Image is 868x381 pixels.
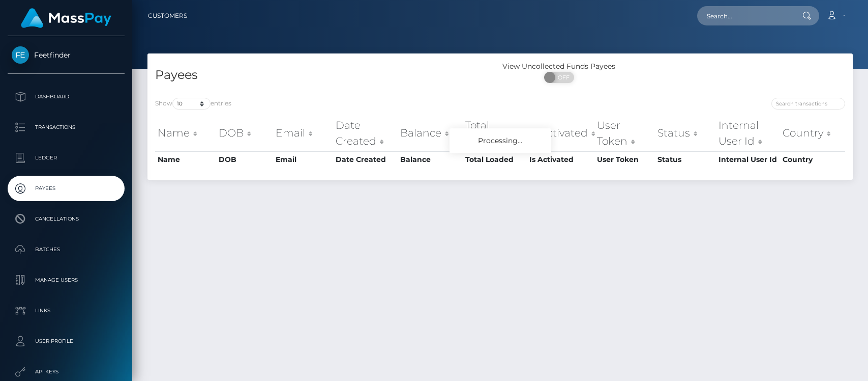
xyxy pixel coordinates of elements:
[333,151,398,168] th: Date Created
[8,298,125,323] a: Links
[697,6,793,25] input: Search...
[273,151,333,168] th: Email
[12,211,121,227] p: Cancellations
[21,8,111,28] img: MassPay Logo
[527,151,595,168] th: Is Activated
[594,151,654,168] th: User Token
[216,115,274,151] th: DOB
[8,206,125,232] a: Cancellations
[12,150,121,166] p: Ledger
[780,115,845,151] th: Country
[8,50,125,60] span: Feetfinder
[8,329,125,354] a: User Profile
[216,151,274,168] th: DOB
[463,151,527,168] th: Total Loaded
[550,72,575,83] span: OFF
[594,115,654,151] th: User Token
[8,176,125,201] a: Payees
[463,115,527,151] th: Total Loaded
[8,84,125,110] a: Dashboard
[273,115,333,151] th: Email
[155,98,231,110] label: Show entries
[8,267,125,293] a: Manage Users
[527,115,595,151] th: Is Activated
[655,115,716,151] th: Status
[12,334,121,349] p: User Profile
[398,151,463,168] th: Balance
[12,303,121,318] p: Links
[12,89,121,104] p: Dashboard
[12,273,121,288] p: Manage Users
[12,242,121,257] p: Batches
[172,98,211,110] select: Showentries
[8,145,125,171] a: Ledger
[12,46,29,64] img: Feetfinder
[8,237,125,262] a: Batches
[716,151,781,168] th: Internal User Id
[12,364,121,379] p: API Keys
[12,120,121,135] p: Transactions
[155,151,216,168] th: Name
[155,115,216,151] th: Name
[500,61,618,72] div: View Uncollected Funds Payees
[771,98,845,110] input: Search transactions
[155,66,493,84] h4: Payees
[398,115,463,151] th: Balance
[655,151,716,168] th: Status
[148,5,187,26] a: Customers
[8,115,125,140] a: Transactions
[12,181,121,196] p: Payees
[450,128,551,153] div: Processing...
[333,115,398,151] th: Date Created
[780,151,845,168] th: Country
[716,115,781,151] th: Internal User Id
